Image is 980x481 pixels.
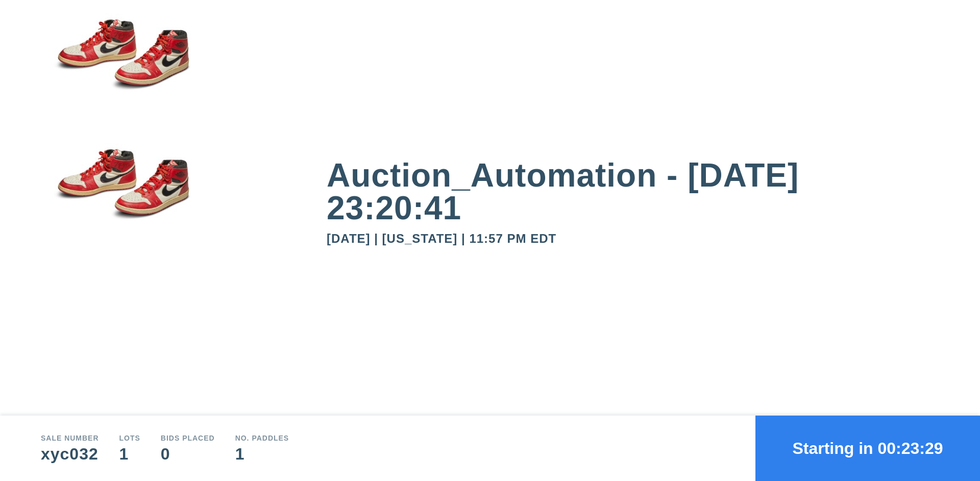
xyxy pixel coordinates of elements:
div: 1 [119,446,140,462]
div: Auction_Automation - [DATE] 23:20:41 [327,159,939,224]
div: 1 [235,446,289,462]
img: small [41,1,204,130]
div: Bids Placed [161,434,215,442]
div: [DATE] | [US_STATE] | 11:57 PM EDT [327,233,939,245]
div: 0 [161,446,215,462]
button: Starting in 00:23:29 [755,416,980,481]
div: xyc032 [41,446,99,462]
div: Sale number [41,434,99,442]
div: Lots [119,434,140,442]
div: No. Paddles [235,434,289,442]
